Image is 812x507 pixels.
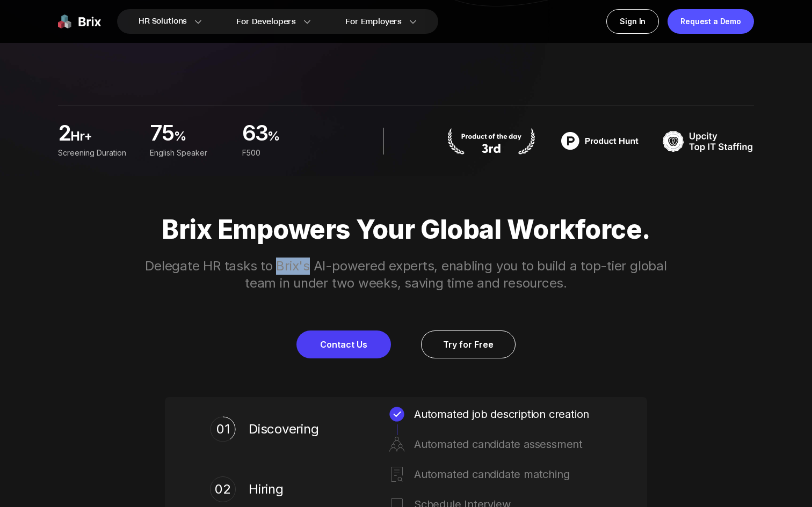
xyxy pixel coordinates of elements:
div: 02 [210,476,236,502]
a: Request a Demo [668,9,754,34]
span: 63 [242,123,268,145]
span: % [174,128,229,149]
span: 2 [58,123,70,145]
span: For Developers [236,16,296,27]
p: Brix Empowers Your Global Workforce. [19,215,793,245]
div: 01 [216,420,230,439]
img: TOP IT STAFFING [663,128,754,155]
span: HR Solutions [139,13,187,30]
span: hr+ [70,128,137,149]
span: Discovering [249,421,324,438]
p: Delegate HR tasks to Brix's AI-powered experts, enabling you to build a top-tier global team in u... [131,258,681,292]
a: Contact Us [296,330,391,358]
div: Automated candidate matching [414,466,602,483]
div: Screening duration [58,147,137,159]
div: English Speaker [150,147,229,159]
a: Sign In [606,9,659,34]
span: % [267,128,321,149]
img: product hunt badge [446,128,537,155]
div: Automated job description creation [414,406,602,423]
span: Hiring [249,481,324,498]
span: 75 [150,123,174,145]
div: Automated candidate assessment [414,436,602,453]
div: F500 [242,147,321,159]
img: product hunt badge [554,128,646,155]
a: Try for Free [421,330,516,358]
span: For Employers [345,16,402,27]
